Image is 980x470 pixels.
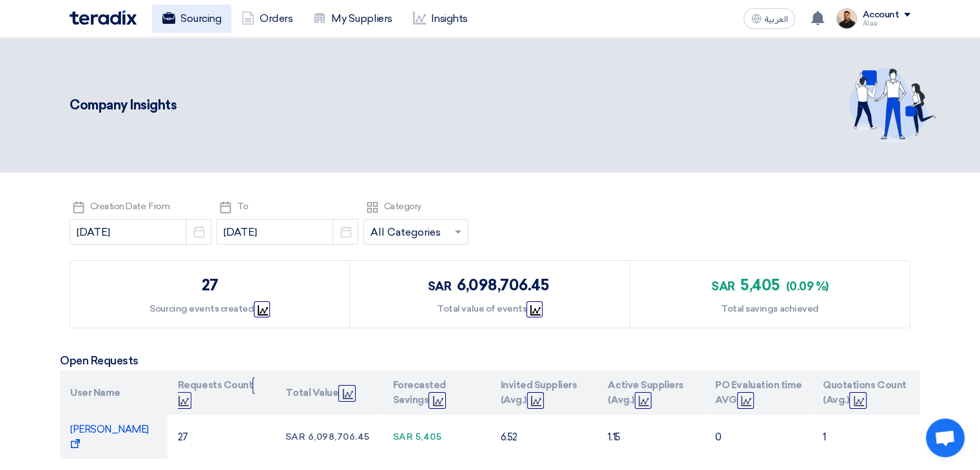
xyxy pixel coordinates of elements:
span: 5,405 [416,431,442,442]
span: 5,405 [740,276,780,294]
div: 27 [202,274,218,297]
a: Sourcing [152,5,231,33]
span: Category [384,201,421,212]
span: sar [393,431,414,442]
span: [PERSON_NAME] [70,424,149,450]
span: (0.09 %) [785,279,828,294]
button: العربية [744,8,795,29]
div: Total savings achieved [721,302,818,315]
div: Alaa [862,20,910,27]
span: 6,098,706.45 [308,431,370,442]
div: Company Insights [70,95,658,115]
a: Orders [231,5,303,33]
th: PO Evaluation time AVG [705,370,812,415]
span: sar [428,279,452,294]
span: Creation Date: From [90,201,170,212]
span: To [237,201,249,212]
th: Active Suppliers (Avg.) [597,370,705,415]
th: Forecasted Savings [383,370,490,415]
td: 1.15 [597,415,705,459]
th: Invited Suppliers (Avg.) [490,370,598,415]
img: MAA_1717931611039.JPG [836,8,857,29]
img: Teradix logo [70,10,137,25]
span: العربية [764,15,787,24]
th: Total Value [275,370,383,415]
div: Account [862,10,899,21]
td: 27 [168,415,275,459]
th: Quotations Count (Avg.) [812,370,920,415]
img: invite_your_team.svg [849,67,936,143]
td: 0 [705,415,812,459]
input: from [70,219,211,245]
td: 6.52 [490,415,598,459]
span: sar [285,431,306,442]
span: sar [711,279,735,294]
div: Sourcing events created [149,302,270,315]
th: Requests Count [168,370,275,415]
div: Open chat [926,418,965,457]
td: 1 [812,415,920,459]
div: Total value of events [437,302,542,315]
span: 6,098,706.45 [457,276,549,294]
th: User Name [60,370,168,415]
a: Insights [403,5,478,33]
a: My Suppliers [303,5,402,33]
input: to [216,219,358,245]
h5: Open Requests [60,354,920,367]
